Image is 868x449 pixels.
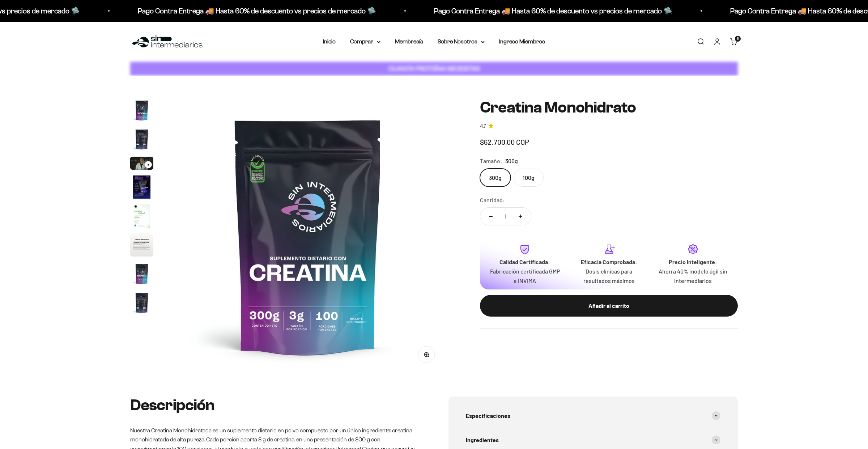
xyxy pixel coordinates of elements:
[130,262,153,285] img: Creatina Monohidrato
[130,291,153,317] button: Ir al artículo 8
[466,411,510,420] span: Especificaciones
[466,404,720,428] summary: Especificaciones
[505,156,518,166] span: 300g
[438,37,485,46] summary: Sobre Nosotros
[130,262,153,288] button: Ir al artículo 7
[480,122,486,130] span: 4.7
[480,156,502,166] legend: Tamaño:
[737,37,739,41] span: 6
[489,267,561,285] p: Fabricación certificada GMP e INVIMA
[350,37,380,46] summary: Comprar
[130,99,153,122] img: Creatina Monohidrato
[130,204,153,230] button: Ir al artículo 5
[130,204,153,228] img: Creatina Monohidrato
[480,295,738,317] button: Añadir al carrito
[130,175,153,201] button: Ir al artículo 4
[510,208,531,225] button: Aumentar cantidad
[130,128,153,153] button: Ir al artículo 2
[430,5,668,17] p: Pago Contra Entrega 🚚 Hasta 60% de descuento vs precios de mercado 🛸
[480,136,529,148] sale-price: $62.700,00 COP
[581,258,637,265] strong: Eficacia Comprobada:
[388,65,480,72] strong: CUANTA PROTEÍNA NECESITAS
[130,175,153,199] img: Creatina Monohidrato
[133,5,372,17] p: Pago Contra Entrega 🚚 Hasta 60% de descuento vs precios de mercado 🛸
[395,38,423,45] a: Membresía
[573,267,645,285] p: Dosis clínicas para resultados máximos
[130,397,420,414] h2: Descripción
[171,99,445,373] img: Creatina Monohidrato
[130,99,153,124] button: Ir al artículo 1
[480,195,505,205] label: Cantidad:
[669,258,717,265] strong: Precio Inteligente:
[466,435,499,445] span: Ingredientes
[494,301,723,310] div: Añadir al carrito
[499,38,545,45] a: Ingreso Miembros
[130,233,153,259] button: Ir al artículo 6
[130,233,153,257] img: Creatina Monohidrato
[499,258,550,265] strong: Calidad Certificada:
[323,38,336,45] a: Inicio
[480,122,738,130] a: 4.74.7 de 5.0 estrellas
[130,157,153,172] button: Ir al artículo 3
[130,291,153,314] img: Creatina Monohidrato
[480,208,501,225] button: Reducir cantidad
[480,99,738,116] h1: Creatina Monohidrato
[657,267,729,285] p: Ahorra 40% modelo ágil sin intermediarios
[130,128,153,151] img: Creatina Monohidrato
